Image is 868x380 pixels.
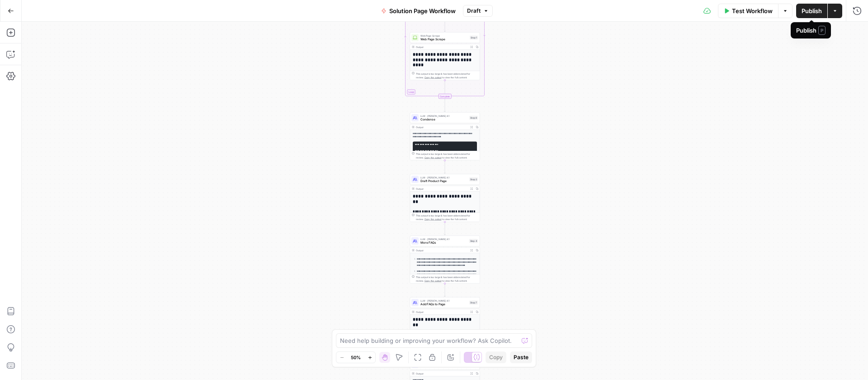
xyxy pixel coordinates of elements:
[469,301,478,305] div: Step 7
[444,222,446,235] g: Edge from step_3 to step_4
[467,7,481,15] span: Draft
[416,214,478,221] div: This output is too large & has been abbreviated for review. to view the full content.
[732,6,773,15] span: Test Workflow
[416,152,478,159] div: This output is too large & has been abbreviated for review. to view the full content.
[420,179,467,183] span: Draft Product Page
[420,299,467,303] span: LLM · [PERSON_NAME] 4.1
[389,6,456,15] span: Solution Page Workflow
[444,284,446,297] g: Edge from step_4 to step_7
[416,310,467,314] div: Output
[416,249,467,252] div: Output
[439,94,452,99] div: Complete
[469,239,478,243] div: Step 4
[425,218,442,221] span: Copy the output
[420,34,468,38] span: Web Page Scrape
[444,160,446,173] g: Edge from step_8 to step_3
[416,187,467,191] div: Output
[510,351,532,363] button: Paste
[802,6,822,15] span: Publish
[425,76,442,79] span: Copy the output
[470,36,478,40] div: Step 1
[818,26,826,35] span: P
[796,26,826,35] div: Publish
[420,117,467,122] span: Condense
[444,99,446,112] g: Edge from step_2-iteration-end to step_8
[469,178,478,182] div: Step 3
[420,302,467,307] span: Add FAQs to Page
[351,354,361,361] span: 50%
[420,241,467,245] span: More FAQs
[410,94,480,99] div: Complete
[469,116,478,120] div: Step 8
[796,4,827,18] button: Publish
[416,45,467,49] div: Output
[425,156,442,159] span: Copy the output
[420,176,467,179] span: LLM · [PERSON_NAME] 4.1
[416,275,478,283] div: This output is too large & has been abbreviated for review. to view the full content.
[718,4,778,18] button: Test Workflow
[416,372,467,375] div: Output
[486,351,506,363] button: Copy
[444,19,446,32] g: Edge from step_2 to step_1
[463,5,493,17] button: Draft
[420,237,467,241] span: LLM · [PERSON_NAME] 4.1
[376,4,461,18] button: Solution Page Workflow
[416,125,467,129] div: Output
[489,353,503,361] span: Copy
[420,37,468,42] span: Web Page Scrape
[514,353,528,361] span: Paste
[416,72,478,79] div: This output is too large & has been abbreviated for review. to view the full content.
[425,279,442,282] span: Copy the output
[420,114,467,118] span: LLM · [PERSON_NAME] 4.1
